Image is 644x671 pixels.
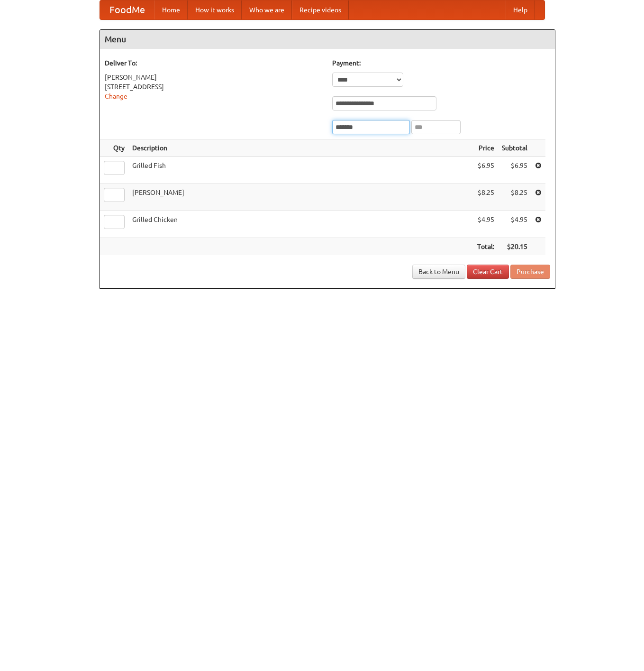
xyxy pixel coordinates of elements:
[332,58,550,68] h5: Payment:
[467,265,509,279] a: Clear Cart
[128,139,473,157] th: Description
[473,238,498,256] th: Total:
[473,157,498,184] td: $6.95
[128,157,473,184] td: Grilled Fish
[105,73,323,82] div: [PERSON_NAME]
[292,0,349,19] a: Recipe videos
[242,0,292,19] a: Who we are
[105,58,323,68] h5: Deliver To:
[498,157,531,184] td: $6.95
[473,211,498,238] td: $4.95
[498,184,531,211] td: $8.25
[100,139,128,157] th: Qty
[412,265,465,279] a: Back to Menu
[100,0,154,19] a: FoodMe
[510,265,550,279] button: Purchase
[128,211,473,238] td: Grilled Chicken
[473,139,498,157] th: Price
[105,92,127,100] a: Change
[154,0,188,19] a: Home
[506,0,535,19] a: Help
[188,0,242,19] a: How it works
[105,82,323,92] div: [STREET_ADDRESS]
[100,30,555,49] h4: Menu
[498,238,531,256] th: $20.15
[498,211,531,238] td: $4.95
[473,184,498,211] td: $8.25
[498,139,531,157] th: Subtotal
[128,184,473,211] td: [PERSON_NAME]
